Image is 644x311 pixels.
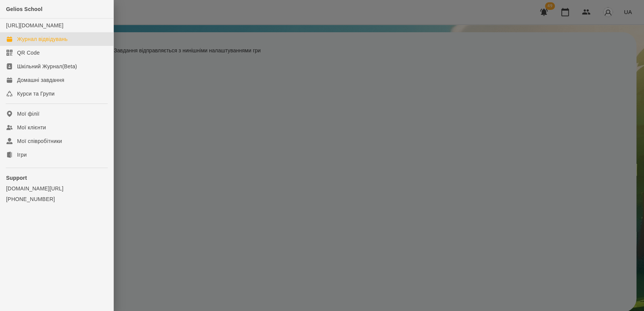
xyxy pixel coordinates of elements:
div: Мої філії [17,110,39,118]
div: Домашні завдання [17,76,64,84]
p: Support [6,174,107,182]
a: [DOMAIN_NAME][URL] [6,185,107,192]
div: Шкільний Журнал(Beta) [17,63,77,70]
a: [URL][DOMAIN_NAME] [6,22,63,28]
div: Мої клієнти [17,124,46,131]
div: Мої співробітники [17,137,62,145]
div: Журнал відвідувань [17,35,68,43]
div: Курси та Групи [17,90,55,97]
a: [PHONE_NUMBER] [6,195,107,203]
span: Gelios School [6,6,42,12]
div: QR Code [17,49,40,57]
div: Ігри [17,151,27,159]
